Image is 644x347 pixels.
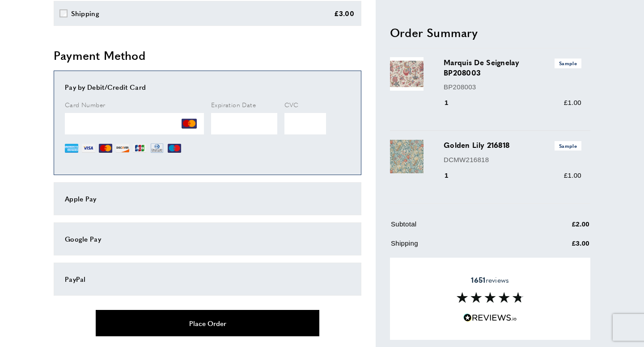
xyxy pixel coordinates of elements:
[99,142,112,155] img: MC.png
[444,81,581,92] p: BP208003
[390,24,590,40] h2: Order Summary
[65,234,350,244] div: Google Pay
[65,274,350,284] div: PayPal
[65,100,105,109] span: Card Number
[391,238,527,255] td: Shipping
[334,8,355,19] div: £3.00
[96,310,319,336] button: Place Order
[457,292,524,303] img: Reviews section
[71,8,99,19] div: Shipping
[528,218,589,236] td: £2.00
[211,100,256,109] span: Expiration Date
[65,82,350,92] div: Pay by Debit/Credit Card
[116,142,129,155] img: DI.png
[168,142,181,155] img: MI.png
[471,275,485,285] strong: 1651
[182,116,197,131] img: MC.png
[390,139,424,173] img: Golden Lily 216818
[444,97,461,108] div: 1
[391,257,527,274] td: VAT
[284,100,299,109] span: CVC
[211,113,277,134] iframe: Secure Credit Card Frame - Expiration Date
[54,47,361,63] h2: Payment Method
[528,238,589,255] td: £3.00
[391,218,527,236] td: Subtotal
[82,142,95,155] img: VI.png
[463,314,517,322] img: Reviews.io 5 stars
[65,193,350,204] div: Apple Pay
[528,257,589,274] td: £0.34
[564,171,581,179] span: £1.00
[555,59,581,68] span: Sample
[564,98,581,106] span: £1.00
[65,113,204,134] iframe: Secure Credit Card Frame - Credit Card Number
[471,276,509,284] span: reviews
[444,139,581,150] h3: Golden Lily 216818
[555,141,581,150] span: Sample
[390,57,424,91] img: Marquis De Seignelay BP208003
[444,154,581,165] p: DCMW216818
[150,142,164,155] img: DN.png
[444,57,581,78] h3: Marquis De Seignelay BP208003
[284,113,326,134] iframe: Secure Credit Card Frame - CVV
[133,142,146,155] img: JCB.png
[444,170,461,180] div: 1
[65,142,78,155] img: AE.png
